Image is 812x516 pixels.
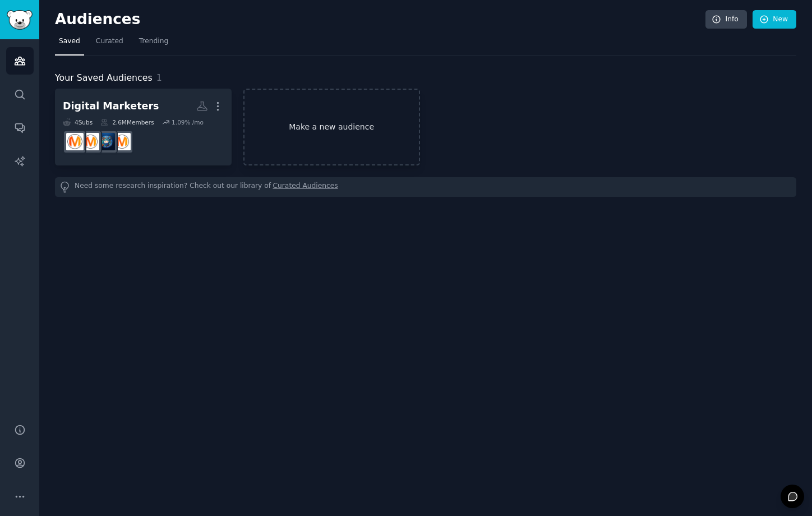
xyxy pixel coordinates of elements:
img: digital_marketing [98,133,115,150]
a: Info [705,10,747,29]
span: Your Saved Audiences [55,71,153,85]
a: Make a new audience [243,89,420,165]
a: New [753,10,796,29]
div: 4 Sub s [63,118,93,126]
div: 1.09 % /mo [172,118,204,126]
span: 1 [156,72,162,83]
img: DigitalMarketing [66,133,84,150]
span: Trending [139,36,168,47]
a: Saved [55,33,84,56]
img: GummySearch logo [7,10,33,30]
span: Curated [96,36,123,47]
a: Curated [92,33,127,56]
div: Digital Marketers [63,99,159,113]
a: Trending [135,33,172,56]
div: Need some research inspiration? Check out our library of [55,177,796,197]
h2: Audiences [55,11,705,29]
img: marketing [82,133,99,150]
img: AskMarketing [113,133,131,150]
a: Digital Marketers4Subs2.6MMembers1.09% /moAskMarketingdigital_marketingmarketingDigitalMarketing [55,89,232,165]
a: Curated Audiences [273,181,338,193]
div: 2.6M Members [100,118,154,126]
span: Saved [59,36,80,47]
